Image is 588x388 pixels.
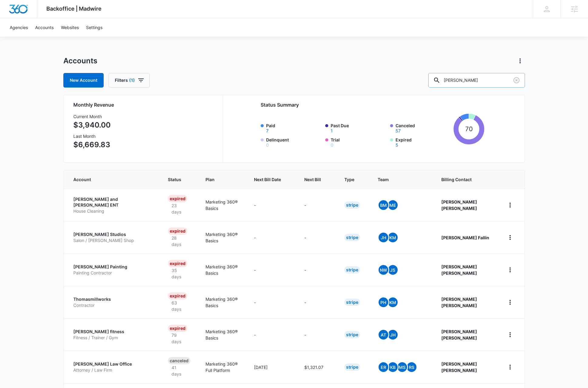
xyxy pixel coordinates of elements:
p: $3,940.00 [73,120,111,131]
a: New Account [63,73,104,88]
p: [PERSON_NAME] fitness [73,329,154,335]
input: Search [428,73,525,88]
td: - [297,189,337,221]
td: $1,321.07 [297,351,337,383]
h3: Current Month [73,113,111,120]
span: (1) [129,78,135,82]
p: 23 days [168,202,191,215]
h3: Last Month [73,133,111,139]
span: Backoffice | Madwire [46,5,102,12]
a: ThomasmillworksContractor [73,296,154,308]
span: Billing Contact [441,176,491,183]
p: House Cleaning [73,208,154,214]
button: home [505,330,515,340]
span: KM [388,233,398,242]
p: Fitness / Trainer / Gym [73,335,154,341]
p: [PERSON_NAME] and [PERSON_NAME] ENT [73,196,154,208]
span: KB [388,362,398,372]
strong: [PERSON_NAME] [PERSON_NAME] [441,361,477,373]
a: Websites [57,18,82,37]
button: home [505,362,515,372]
p: 35 days [168,267,191,280]
button: home [505,265,515,275]
button: home [505,297,515,307]
strong: [PERSON_NAME] Fallin [441,235,489,240]
p: Marketing 360® Basics [205,199,239,211]
td: - [247,318,297,351]
div: Stripe [344,363,360,371]
div: Expired [168,325,187,332]
p: Marketing 360® Basics [205,328,239,341]
label: Delinquent [266,137,322,147]
div: Stripe [344,201,360,209]
p: Salon / [PERSON_NAME] Shop [73,237,154,244]
span: JH [379,233,388,242]
a: [PERSON_NAME] Law OfficeAttorney / Law Firm [73,361,154,373]
button: Past Due [331,129,333,133]
p: [PERSON_NAME] Painting [73,264,154,270]
td: [DATE] [247,351,297,383]
p: Marketing 360® Full Platform [205,361,239,373]
span: ER [379,362,388,372]
button: Filters(1) [109,73,150,88]
label: Paid [266,122,322,133]
strong: [PERSON_NAME] [PERSON_NAME] [441,199,477,211]
p: Contractor [73,302,154,308]
span: Status [168,176,182,183]
p: Marketing 360® Basics [205,231,239,244]
td: - [297,254,337,286]
p: 28 days [168,235,191,247]
p: 41 days [168,364,191,377]
button: home [505,200,515,210]
div: Expired [168,227,187,235]
span: RS [407,362,416,372]
span: JH [388,330,398,340]
a: Agencies [6,18,32,37]
label: Expired [396,137,451,147]
td: - [297,286,337,318]
a: [PERSON_NAME] StudiosSalon / [PERSON_NAME] Shop [73,231,154,243]
p: $6,669.83 [73,139,111,150]
button: home [505,233,515,242]
div: Expired [168,195,187,202]
span: PH [379,297,388,307]
span: Plan [205,176,239,183]
span: JS [388,265,398,275]
td: - [297,318,337,351]
div: Stripe [344,234,360,241]
p: Marketing 360® Basics [205,264,239,276]
p: [PERSON_NAME] Law Office [73,361,154,367]
strong: [PERSON_NAME] [PERSON_NAME] [441,329,477,340]
span: KM [388,297,398,307]
strong: [PERSON_NAME] [PERSON_NAME] [441,297,477,308]
p: 79 days [168,332,191,345]
span: Next Bill Date [254,176,281,183]
a: [PERSON_NAME] and [PERSON_NAME] ENTHouse Cleaning [73,196,154,214]
p: 63 days [168,300,191,312]
p: [PERSON_NAME] Studios [73,231,154,237]
button: Expired [396,143,398,147]
div: Stripe [344,299,360,306]
a: [PERSON_NAME] fitnessFitness / Trainer / Gym [73,329,154,340]
div: Canceled [168,357,190,364]
p: Attorney / Law Firm [73,367,154,373]
label: Past Due [331,122,386,133]
h2: Status Summary [261,101,485,108]
strong: [PERSON_NAME] [PERSON_NAME] [441,264,477,276]
span: Next Bill [304,176,321,183]
span: ME [388,200,398,210]
button: Clear [512,75,521,85]
span: Account [73,176,145,183]
div: Expired [168,292,187,300]
span: NW [379,265,388,275]
p: Thomasmillworks [73,296,154,302]
label: Canceled [396,122,451,133]
div: Stripe [344,331,360,338]
p: Marketing 360® Basics [205,296,239,309]
tspan: 70 [465,125,473,133]
button: Actions [515,56,525,66]
td: - [247,286,297,318]
a: Accounts [32,18,57,37]
td: - [247,254,297,286]
button: Paid [266,129,269,133]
